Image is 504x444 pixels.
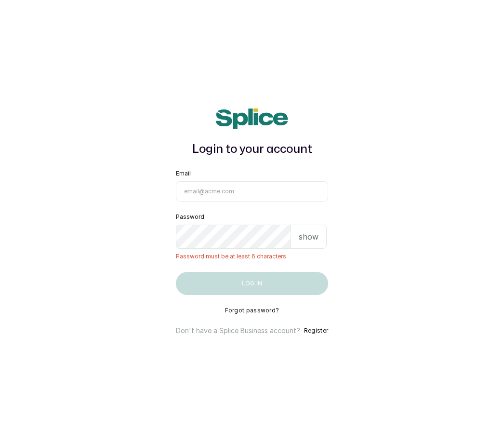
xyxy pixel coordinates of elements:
[176,326,300,336] p: Don't have a Splice Business account?
[299,231,318,242] p: show
[176,272,328,295] button: Log in
[176,170,191,177] label: Email
[176,253,328,260] span: Password must be at least 6 characters
[176,141,328,158] h1: Login to your account
[176,181,328,202] input: email@acme.com
[225,307,279,314] button: Forgot password?
[176,213,204,221] label: Password
[304,326,328,336] button: Register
